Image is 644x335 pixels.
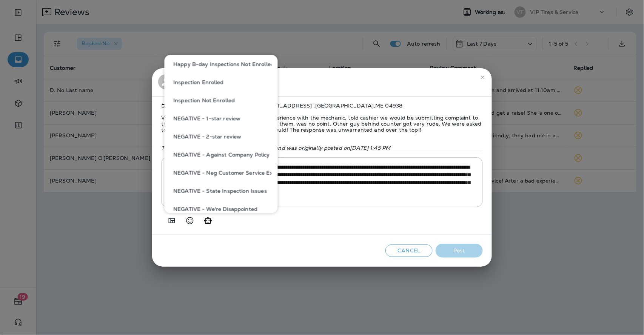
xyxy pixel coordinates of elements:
[171,181,272,200] button: NEGATIVE - State Inspection Issues
[385,244,433,257] button: Cancel
[171,145,272,163] button: NEGATIVE - Against Company Policy
[161,103,185,109] span: [DATE]
[275,144,391,151] span: and was originally posted on [DATE] 1:45 PM
[171,163,272,181] button: NEGATIVE - Neg Customer Service Exp
[200,213,216,228] button: Generate AI response
[161,145,483,151] p: This review was changed on [DATE] 1:56 PM
[171,91,272,109] button: Inspection Not Enrolled
[171,55,272,73] button: Happy B-day Inspections Not Enrolled
[164,213,179,228] button: Add in a premade template
[171,127,272,145] button: NEGATIVE - 2-star review
[171,200,272,218] button: NEGATIVE - We're Disappointed
[171,73,272,91] button: Inspection Enrolled
[477,71,489,83] button: close
[161,109,483,139] span: Very rude customer service! After a bad experience with the mechanic, told cashier we would be su...
[196,102,403,109] span: [GEOGRAPHIC_DATA] - [STREET_ADDRESS] , [GEOGRAPHIC_DATA] , ME 04938
[171,109,272,127] button: NEGATIVE - 1-star review
[182,213,197,228] button: Select an emoji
